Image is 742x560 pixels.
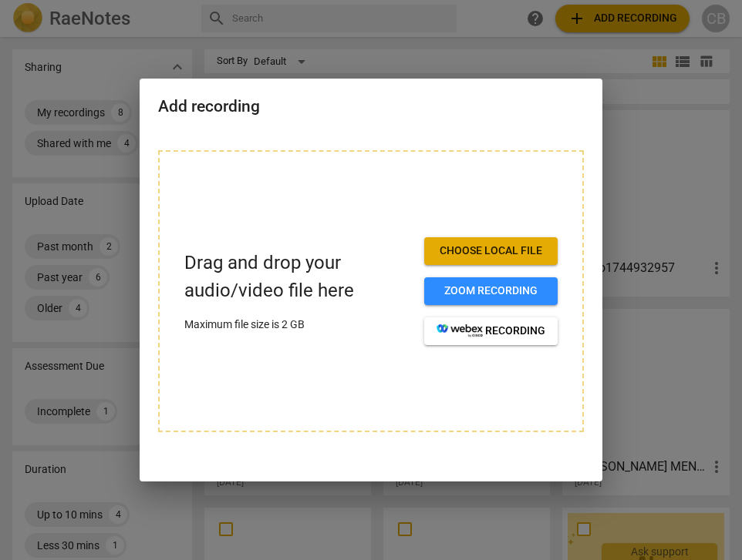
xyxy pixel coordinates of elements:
span: Choose local file [437,243,545,259]
p: Drag and drop your audio/video file here [184,250,412,303]
span: Zoom recording [437,283,545,299]
h2: Add recording [158,97,584,116]
p: Maximum file size is 2 GB [184,317,412,333]
button: Zoom recording [424,277,558,305]
button: Choose local file [424,237,558,265]
button: recording [424,317,558,345]
span: recording [437,324,545,339]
